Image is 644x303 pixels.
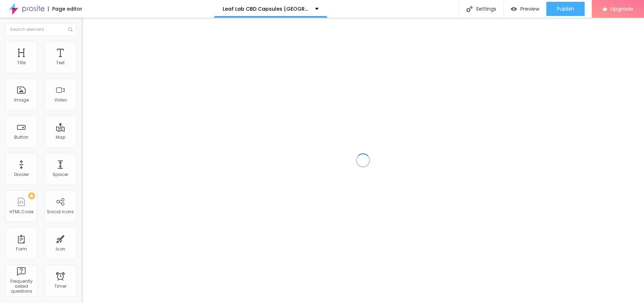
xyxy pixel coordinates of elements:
[56,60,65,65] div: Text
[223,6,310,11] p: Leaf Lab CBD Capsules [GEOGRAPHIC_DATA] & [GEOGRAPHIC_DATA]
[14,98,29,103] div: Image
[557,6,574,12] span: Publish
[47,209,74,214] div: Social Icons
[520,6,539,12] span: Preview
[54,98,67,103] div: Video
[68,27,72,32] img: Icone
[17,60,26,65] div: Title
[504,2,546,16] button: Preview
[14,172,29,177] div: Divider
[16,247,27,252] div: Form
[5,23,76,36] input: Search element
[511,6,517,12] img: view-1.svg
[610,6,633,12] span: Upgrade
[48,6,82,11] div: Page editor
[10,209,33,214] div: HTML Code
[54,284,66,289] div: Timer
[56,135,65,140] div: Map
[53,172,68,177] div: Spacer
[56,247,65,252] div: Icon
[466,6,472,12] img: Icone
[546,2,585,16] button: Publish
[14,135,28,140] div: Button
[7,279,35,294] div: Frequently asked questions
